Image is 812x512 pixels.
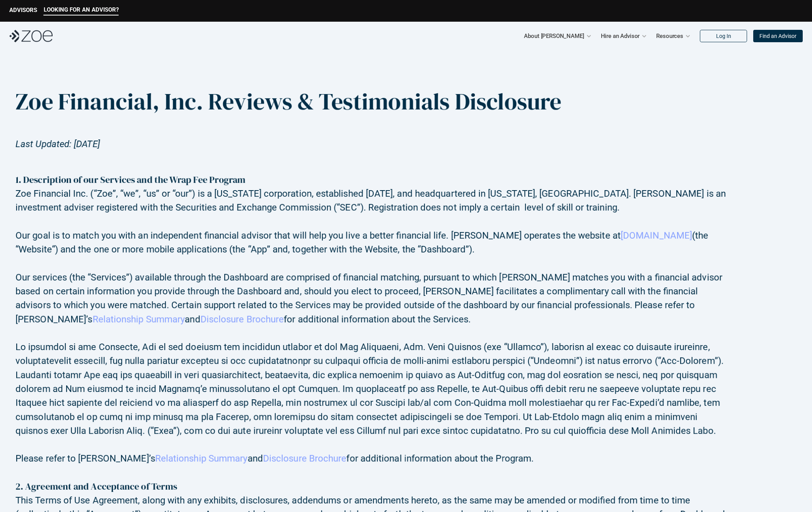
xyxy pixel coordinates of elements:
h2: Our goal is to match you with an independent financial advisor that will help you live a better f... [15,215,727,256]
p: Hire an Advisor [601,30,640,42]
h2: Please refer to [PERSON_NAME]’s and for additional information about the Program. [15,438,727,466]
h2: Zoe Financial Inc. (“Zoe”, “we”, “us” or “our”) is a [US_STATE] corporation, established [DATE], ... [15,187,727,215]
h1: Zoe Financial, Inc. Reviews & Testimonials Disclosure [15,88,727,115]
h2: Our services (the “Services”) available through the Dashboard are comprised of financial matching... [15,256,727,326]
h2: 1. Description of our Services and the Wrap Fee Program [15,173,727,187]
p: Log In [716,33,731,40]
p: Resources [656,30,683,42]
p: Find an Advisor [759,33,797,40]
a: Relationship Summary [155,453,247,464]
h2: Lo ipsumdol si ame Consecte, Adi el sed doeiusm tem incididun utlabor et dol Mag Aliquaeni, Adm. ... [15,326,727,438]
a: Log In [700,30,747,42]
a: Relationship Summary [92,314,185,325]
p: ADVISORS [9,7,37,14]
h2: 2. Agreement and Acceptance of Terms [15,466,727,493]
p: LOOKING FOR AN ADVISOR? [44,6,119,13]
p: About [PERSON_NAME] [524,30,584,42]
em: Last Updated: [DATE] [15,139,100,149]
a: Find an Advisor [753,30,803,42]
a: [DOMAIN_NAME] [621,230,692,241]
a: Disclosure Brochure [263,453,346,464]
a: Disclosure Brochure [200,314,284,325]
